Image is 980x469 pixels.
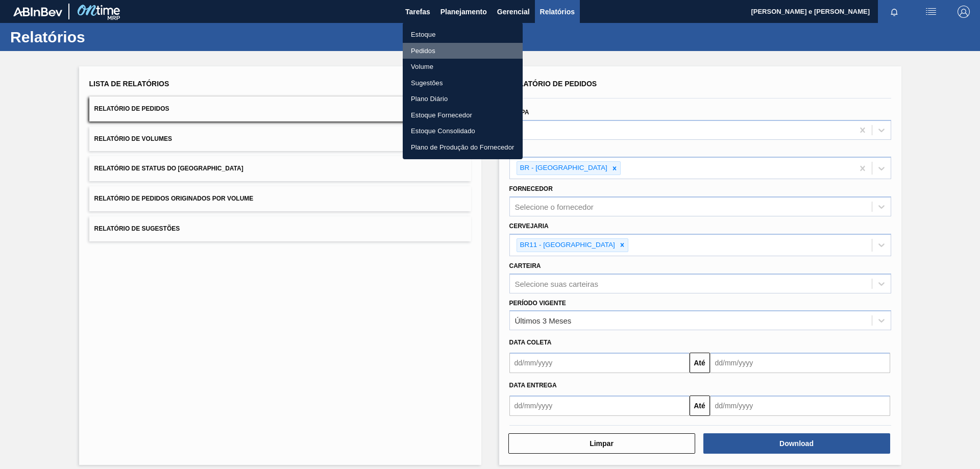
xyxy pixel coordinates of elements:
a: Sugestões [403,75,523,91]
a: Volume [403,59,523,75]
a: Estoque Fornecedor [403,107,523,124]
a: Estoque [403,27,523,43]
a: Plano de Produção do Fornecedor [403,139,523,156]
a: Estoque Consolidado [403,123,523,139]
a: Pedidos [403,43,523,59]
a: Plano Diário [403,91,523,107]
